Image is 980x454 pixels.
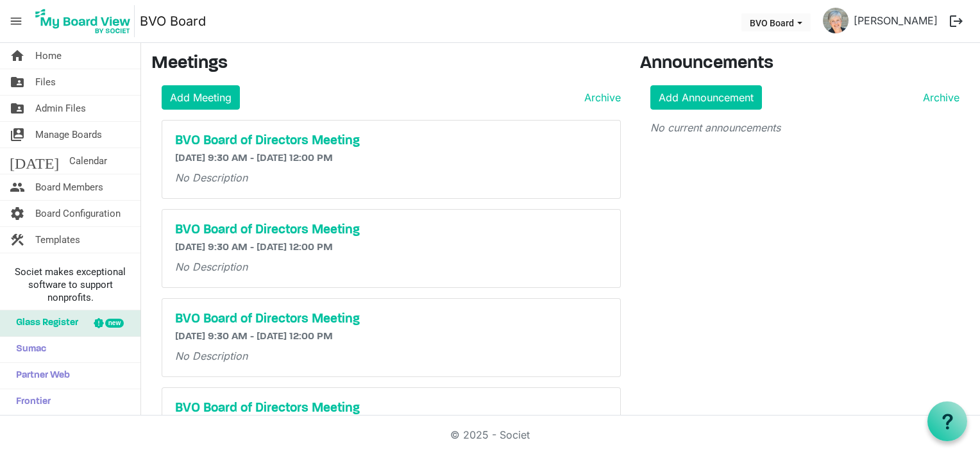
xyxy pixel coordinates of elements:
[10,174,25,200] span: people
[151,53,621,75] h3: Meetings
[162,85,240,110] a: Add Meeting
[823,8,849,33] img: PyyS3O9hLMNWy5sfr9llzGd1zSo7ugH3aP_66mAqqOBuUsvSKLf-rP3SwHHrcKyCj7ldBY4ygcQ7lV8oQjcMMA_thumb.png
[175,133,607,149] a: BVO Board of Directors Meeting
[175,312,607,327] a: BVO Board of Directors Meeting
[175,223,607,238] a: BVO Board of Directors Meeting
[741,13,811,31] button: BVO Board dropdownbutton
[10,201,25,226] span: settings
[10,122,25,147] span: switch_account
[175,153,607,165] h6: [DATE] 9:30 AM - [DATE] 12:00 PM
[175,401,607,416] a: BVO Board of Directors Meeting
[31,5,135,37] img: My Board View Logo
[175,331,607,343] h6: [DATE] 9:30 AM - [DATE] 12:00 PM
[10,389,51,415] span: Frontier
[10,363,70,389] span: Partner Web
[105,319,124,328] div: new
[943,8,970,35] button: logout
[10,148,59,174] span: [DATE]
[849,8,943,33] a: [PERSON_NAME]
[69,148,107,174] span: Calendar
[35,122,102,147] span: Manage Boards
[579,90,621,105] a: Archive
[175,259,607,274] p: No Description
[918,90,959,105] a: Archive
[10,227,25,253] span: construction
[10,310,78,336] span: Glass Register
[175,348,607,364] p: No Description
[35,201,121,226] span: Board Configuration
[650,85,762,110] a: Add Announcement
[175,242,607,254] h6: [DATE] 9:30 AM - [DATE] 12:00 PM
[10,69,25,95] span: folder_shared
[640,53,970,75] h3: Announcements
[31,5,140,37] a: My Board View Logo
[10,337,46,362] span: Sumac
[35,43,62,69] span: Home
[35,69,56,95] span: Files
[10,43,25,69] span: home
[175,170,607,185] p: No Description
[6,265,135,304] span: Societ makes exceptional software to support nonprofits.
[35,174,103,200] span: Board Members
[650,120,959,135] p: No current announcements
[4,9,28,33] span: menu
[35,96,86,121] span: Admin Files
[140,8,206,34] a: BVO Board
[35,227,80,253] span: Templates
[450,428,530,441] a: © 2025 - Societ
[10,96,25,121] span: folder_shared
